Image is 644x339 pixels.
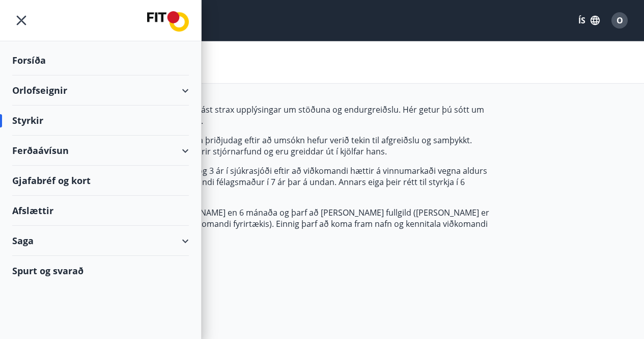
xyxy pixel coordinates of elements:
div: Saga [12,226,189,256]
div: Gjafabréf og kort [12,166,189,196]
div: Styrkir [12,106,189,136]
img: union_logo [147,11,189,32]
p: Athugið að kvittun (reikningur) má ekki [PERSON_NAME] en 6 mánaða og þarf að [PERSON_NAME] fullgi... [12,207,493,241]
button: menu [12,11,31,30]
div: Forsíða [12,45,189,75]
p: Greiðsludagur styrkja úr styrktarsjóðum er næsta þriðjudag eftir að umsókn hefur verið tekin til ... [12,135,493,157]
p: Réttur til styrkja helst í 12 mánuði í menntasjóði og 3 ár í sjúkrasjóði eftir að viðkomandi hætt... [12,165,493,199]
div: Afslættir [12,196,189,226]
button: O [607,8,632,33]
div: Orlofseignir [12,75,189,106]
button: ÍS [573,11,605,30]
div: Ferðaávísun [12,136,189,166]
p: Umsóknir úr sjóðum FIT eru rafrænar en þannig fást strax upplýsingar um stöðuna og endurgreiðslu.... [12,104,493,126]
span: O [617,15,623,26]
div: Spurt og svarað [12,256,189,285]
